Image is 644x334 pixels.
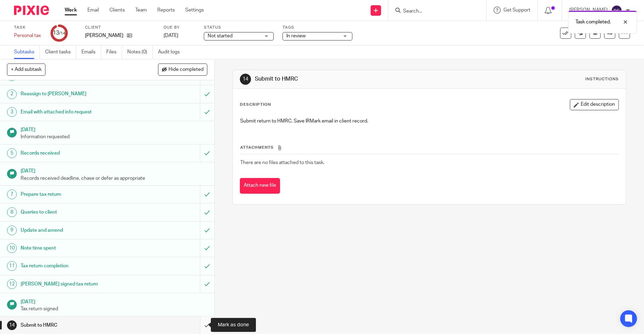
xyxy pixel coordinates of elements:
h1: Queries to client [21,207,136,217]
a: Work [65,7,77,14]
label: Task [14,25,42,30]
p: Task completed. [575,18,611,25]
div: 8 [7,207,17,217]
span: In review [286,34,306,38]
label: Tags [282,25,352,30]
h1: [DATE] [21,125,207,133]
h1: Prepare tax return [21,189,136,200]
p: Submit return to HMRC. Save IRMark email in client record. [240,118,618,125]
a: Email [87,7,99,14]
div: 2 [7,89,17,99]
a: Notes (0) [127,45,153,59]
button: Hide completed [158,64,207,75]
div: 13 [53,29,65,37]
button: + Add subtask [7,64,45,75]
a: Reports [157,7,175,14]
p: [PERSON_NAME] [85,32,123,39]
img: Pixie [14,6,49,15]
a: Files [106,45,122,59]
span: Hide completed [169,67,203,73]
h1: [DATE] [21,166,207,175]
h1: Submit to HMRC [255,75,444,83]
a: Audit logs [158,45,185,59]
label: Status [204,25,274,30]
span: There are no files attached to this task. [240,160,324,165]
p: Tax return signed [21,305,207,312]
a: Emails [81,45,101,59]
div: 14 [7,320,17,330]
div: 12 [7,279,17,289]
p: Records received deadline, chase or defer as appropriate [21,175,207,182]
h1: Update and amend [21,225,136,236]
h1: Tax return completion [21,261,136,271]
img: svg%3E [611,5,622,16]
p: Description [240,102,271,107]
h1: Records received [21,148,136,158]
a: Client tasks [45,45,76,59]
div: 5 [7,148,17,158]
button: Edit description [570,99,619,110]
button: Attach new file [240,178,280,194]
small: /14 [59,31,65,35]
a: Team [135,7,147,14]
a: Subtasks [14,45,40,59]
span: [DATE] [164,33,178,38]
span: Not started [208,34,232,38]
div: 10 [7,243,17,253]
a: Clients [109,7,125,14]
div: 9 [7,225,17,235]
div: 11 [7,261,17,271]
h1: Email with attached info request [21,107,136,117]
div: Instructions [585,76,619,82]
a: Settings [185,7,204,14]
h1: Reassign to [PERSON_NAME] [21,89,136,99]
div: 7 [7,190,17,199]
label: Client [85,25,155,30]
div: 14 [240,74,251,85]
span: Attachments [240,146,274,149]
label: Due by [164,25,195,30]
h1: [DATE] [21,297,207,305]
div: 3 [7,107,17,117]
h1: Note time spent [21,243,136,253]
p: Information requested [21,133,207,140]
div: Personal tax [14,32,42,39]
h1: [PERSON_NAME] signed tax return [21,279,136,289]
h1: Submit to HMRC [21,320,136,331]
